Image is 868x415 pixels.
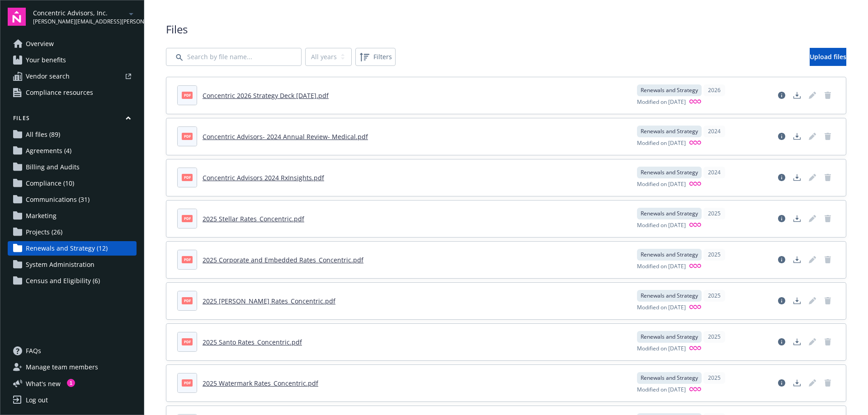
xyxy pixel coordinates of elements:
div: 2024 [703,167,725,178]
span: All files (89) [26,127,60,142]
span: Delete document [821,335,835,349]
a: View file details [774,88,789,103]
div: 2025 [703,249,725,261]
span: Delete document [821,170,835,185]
span: Manage team members [26,360,98,374]
a: Download document [790,88,804,103]
a: Download document [790,335,804,349]
span: Compliance resources [26,85,93,100]
a: Agreements (4) [8,144,137,158]
span: Delete document [821,376,835,390]
span: FAQs [26,344,41,358]
button: Concentric Advisors, Inc.[PERSON_NAME][EMAIL_ADDRESS][PERSON_NAME][DOMAIN_NAME]arrowDropDown [33,8,137,26]
span: Marketing [26,209,57,223]
span: pdf [182,256,193,263]
button: What's new1 [8,379,75,388]
a: 2025 Stellar Rates_Concentric.pdf [203,214,304,223]
span: What ' s new [26,379,61,388]
a: Census and Eligibility (6) [8,274,137,288]
span: Renewals and Strategy [641,86,698,94]
a: 2025 [PERSON_NAME] Rates_Concentric.pdf [203,297,335,305]
span: Filters [357,50,394,64]
span: Delete document [821,88,835,103]
a: Billing and Audits [8,160,137,174]
span: Renewals and Strategy [641,210,698,218]
span: System Administration [26,257,94,272]
a: Download document [790,129,804,144]
a: 2025 Santo Rates_Concentric.pdf [203,338,302,346]
a: Compliance (10) [8,176,137,191]
a: Compliance resources [8,85,137,100]
span: Renewals and Strategy (12) [26,241,108,256]
a: FAQs [8,344,137,358]
a: Download document [790,252,804,267]
a: Your benefits [8,53,137,67]
img: navigator-logo.svg [8,8,26,26]
span: Upload files [810,52,846,61]
a: Delete document [821,211,835,226]
span: Edit document [805,170,820,185]
a: Edit document [805,88,820,103]
a: Concentric Advisors- 2024 Annual Review- Medical.pdf [203,132,368,141]
a: arrowDropDown [126,8,137,19]
div: 1 [67,379,75,387]
span: Delete document [821,252,835,267]
a: Upload files [810,48,846,66]
span: Overview [26,37,54,51]
span: pdf [182,174,193,181]
div: 2025 [703,331,725,343]
span: Modified on [DATE] [637,345,686,353]
a: 2025 Watermark Rates_Concentric.pdf [203,379,318,387]
span: Modified on [DATE] [637,386,686,394]
input: Search by file name... [166,48,302,66]
span: Delete document [821,129,835,144]
a: System Administration [8,257,137,272]
a: Vendor search [8,69,137,84]
span: Modified on [DATE] [637,139,686,148]
div: 2025 [703,208,725,219]
div: Log out [26,393,48,407]
a: Projects (26) [8,225,137,239]
a: Marketing [8,209,137,223]
a: 2025 Corporate and Embedded Rates_Concentric.pdf [203,256,363,264]
span: Modified on [DATE] [637,98,686,107]
span: Edit document [805,129,820,144]
span: Edit document [805,211,820,226]
span: Agreements (4) [26,144,71,158]
span: Communications (31) [26,192,90,207]
a: Download document [790,170,804,185]
span: [PERSON_NAME][EMAIL_ADDRESS][PERSON_NAME][DOMAIN_NAME] [33,18,126,26]
span: pdf [182,379,193,386]
span: pdf [182,92,193,98]
span: Your benefits [26,53,66,67]
a: View file details [774,170,789,185]
div: 2025 [703,290,725,302]
a: View file details [774,294,789,308]
span: pdf [182,338,193,345]
span: Edit document [805,294,820,308]
a: Manage team members [8,360,137,374]
a: Download document [790,294,804,308]
a: Download document [790,376,804,390]
span: Filters [373,52,392,61]
span: pdf [182,215,193,222]
span: Edit document [805,376,820,390]
span: Concentric Advisors, Inc. [33,8,126,18]
span: Modified on [DATE] [637,221,686,230]
span: Modified on [DATE] [637,180,686,189]
a: Download document [790,211,804,226]
a: Concentric 2026 Strategy Deck [DATE].pdf [203,91,329,100]
a: View file details [774,335,789,349]
a: Edit document [805,252,820,267]
a: Edit document [805,335,820,349]
span: Renewals and Strategy [641,333,698,341]
button: Files [8,114,137,126]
